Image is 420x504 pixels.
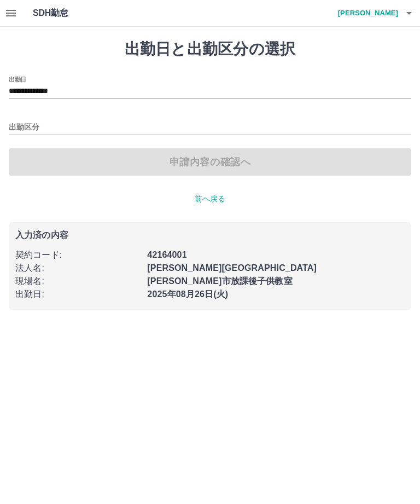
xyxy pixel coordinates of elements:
[15,262,141,275] p: 法人名 :
[147,250,186,259] b: 42164001
[15,275,141,288] p: 現場名 :
[147,276,292,286] b: [PERSON_NAME]市放課後子供教室
[147,263,317,273] b: [PERSON_NAME][GEOGRAPHIC_DATA]
[15,248,141,262] p: 契約コード :
[9,40,411,59] h1: 出勤日と出勤区分の選択
[15,231,405,240] p: 入力済の内容
[9,193,411,205] p: 前へ戻る
[9,75,26,83] label: 出勤日
[15,288,141,301] p: 出勤日 :
[147,289,228,299] b: 2025年08月26日(火)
